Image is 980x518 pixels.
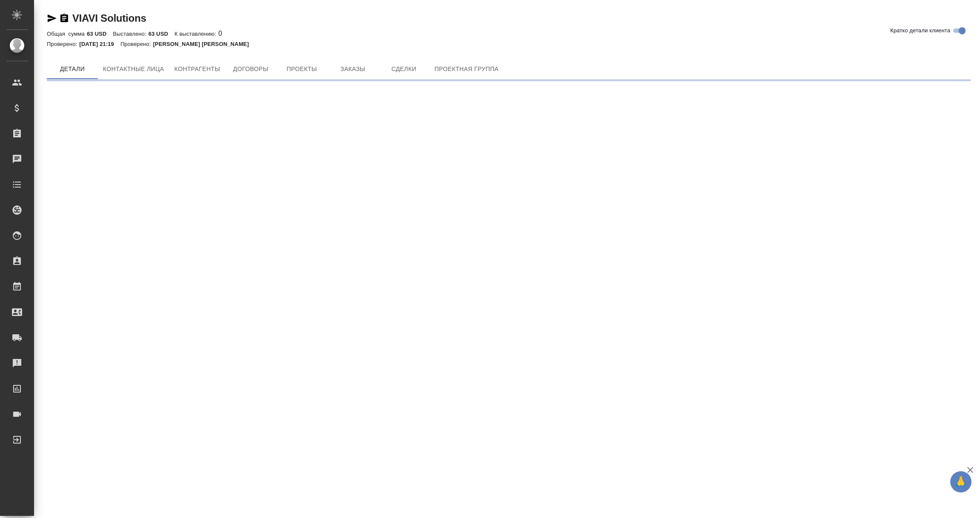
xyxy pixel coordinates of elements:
[80,41,121,47] p: [DATE] 21:19
[47,13,57,23] button: Скопировать ссылку для ЯМессенджера
[103,64,164,74] span: Контактные лица
[332,64,373,74] span: Заказы
[434,64,499,74] span: Проектная группа
[148,31,174,37] p: 63 USD
[113,31,148,37] p: Выставлено:
[52,64,93,74] span: Детали
[47,31,87,37] p: Общая сумма
[59,13,69,23] button: Скопировать ссылку
[47,41,80,47] p: Проверено:
[890,26,950,35] span: Кратко детали клиента
[174,31,218,37] p: К выставлению:
[153,41,256,47] p: [PERSON_NAME] [PERSON_NAME]
[87,31,113,37] p: 63 USD
[47,28,971,39] div: 0
[281,64,322,74] span: Проекты
[120,41,153,47] p: Проверено:
[383,64,424,74] span: Сделки
[950,471,971,492] button: 🙏
[174,64,220,74] span: Контрагенты
[954,473,968,491] span: 🙏
[230,64,271,74] span: Договоры
[72,12,146,24] a: VIAVI Solutions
